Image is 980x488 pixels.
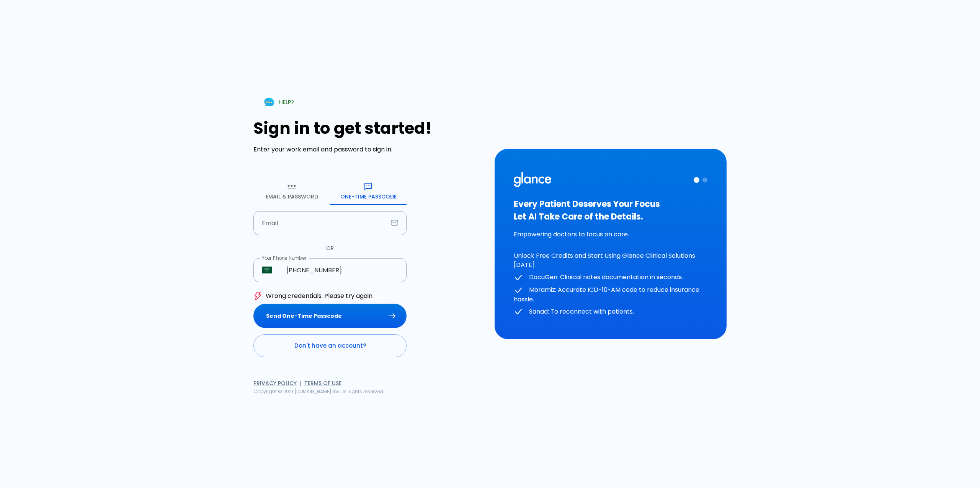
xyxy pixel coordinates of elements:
label: Your Phone Number [262,255,307,261]
span: | [300,379,301,387]
img: Saudi Arabia [262,267,272,273]
button: Email & Password [253,177,330,205]
p: Unlock Free Credits and Start Using Glance Clinical Solutions [DATE] [514,251,707,270]
p: OR [326,244,334,252]
button: Select country [259,262,275,278]
p: Sanad: To reconnect with patients. [514,307,707,317]
img: Chat Support [263,96,276,109]
p: Wrong credentials. Please try again. [266,291,374,301]
input: dr.ahmed@clinic.com [253,211,388,235]
p: Moramiz: Accurate ICD-10-AM code to reduce insurance hassle. [514,285,707,304]
p: DocuGen: Clinical notes documentation in seconds. [514,273,707,282]
h3: Every Patient Deserves Your Focus Let AI Take Care of the Details. [514,198,707,223]
a: Don't have an account? [253,334,407,357]
h1: Sign in to get started! [253,119,485,138]
button: One-Time Passcode [330,177,407,205]
a: Privacy Policy [253,379,297,387]
button: Send One-Time Passcode [253,304,407,329]
a: Terms of Use [304,379,341,387]
a: HELP? [253,93,303,112]
p: Empowering doctors to focus on care. [514,230,707,239]
span: Copyright © 2021 [DOMAIN_NAME] Inc. All rights reserved. [253,388,384,395]
p: Enter your work email and password to sign in. [253,145,485,154]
